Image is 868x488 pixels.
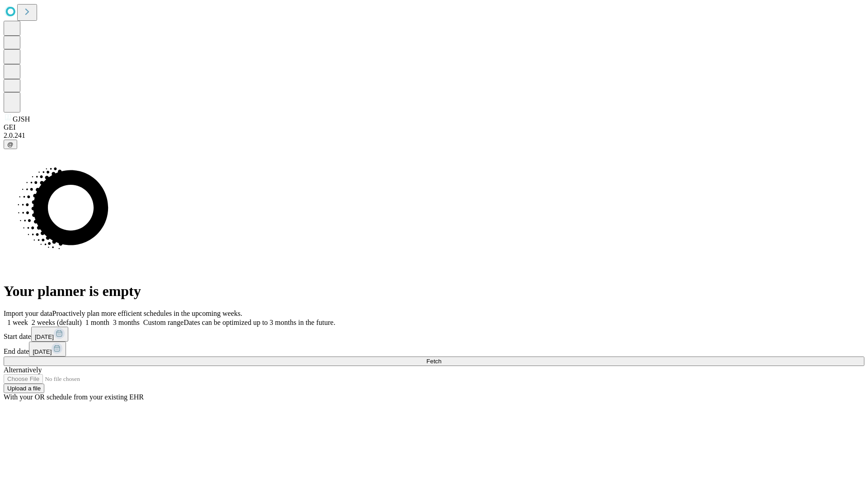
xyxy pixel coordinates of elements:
button: [DATE] [29,342,66,357]
span: 2 weeks (default) [32,319,82,326]
span: GJSH [13,115,30,123]
button: @ [4,140,17,149]
span: [DATE] [35,333,54,340]
span: 1 week [7,319,28,326]
div: Start date [4,327,864,342]
span: Dates can be optimized up to 3 months in the future. [184,319,335,326]
button: Upload a file [4,384,44,393]
span: Fetch [426,358,441,365]
h1: Your planner is empty [4,283,864,300]
div: End date [4,342,864,357]
div: GEI [4,123,864,131]
button: Fetch [4,357,864,366]
span: With your OR schedule from your existing EHR [4,393,144,401]
span: Import your data [4,310,52,317]
span: 3 months [113,319,140,326]
span: 1 month [85,319,109,326]
span: Custom range [143,319,184,326]
span: Alternatively [4,366,42,374]
button: [DATE] [31,327,68,342]
span: Proactively plan more efficient schedules in the upcoming weeks. [52,310,242,317]
span: @ [7,141,14,148]
div: 2.0.241 [4,131,864,140]
span: [DATE] [33,348,52,355]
